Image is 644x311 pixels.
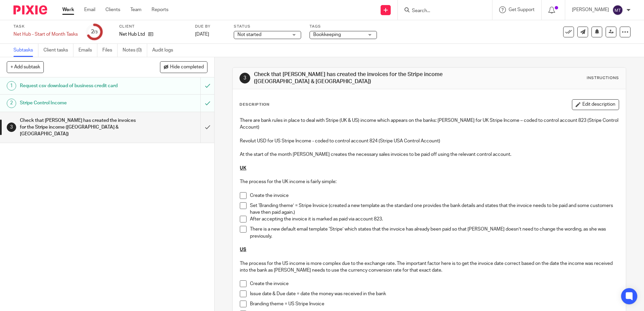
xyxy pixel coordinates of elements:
img: svg%3E [612,5,623,15]
p: Description [239,102,269,107]
p: Revolut USD for US Stripe Income - coded to control account 824 (Stripe USA Control Account) [240,138,618,144]
p: [PERSON_NAME] [572,6,609,13]
a: Client tasks [43,44,73,57]
div: 3 [7,123,16,132]
p: At the start of the month [PERSON_NAME] creates the necessary sales invoices to be paid off using... [240,151,618,158]
a: Files [102,44,118,57]
a: Subtasks [13,44,38,57]
div: 1 [7,81,16,91]
span: Bookkeeping [313,32,341,37]
a: Audit logs [152,44,178,57]
div: 2 [7,99,16,108]
u: US [240,247,246,252]
p: Branding theme = US Stripe Invoice [250,301,618,307]
div: 2 [91,28,98,36]
button: + Add subtask [7,61,44,73]
div: Net Hub - Start of Month Tasks [13,31,78,38]
input: Search [411,8,472,14]
img: Pixie [13,5,47,14]
p: Create the invoice [250,280,618,287]
label: Due by [195,24,225,29]
span: Hide completed [170,65,204,70]
a: Reports [152,6,168,13]
h1: Stripe Control Income [20,98,136,108]
p: The process for the UK income is fairly simple: [240,178,618,185]
label: Client [119,24,187,29]
p: Set ‘Branding theme’ = Stripe Invoice (created a new template as the standard one provides the ba... [250,202,618,216]
a: Work [62,6,74,13]
div: Instructions [587,75,619,81]
u: UK [240,166,246,171]
a: Team [130,6,141,13]
span: Get Support [509,7,535,12]
p: Create the invoice [250,192,618,199]
h1: Check that [PERSON_NAME] has created the invoices for the Stripe income ([GEOGRAPHIC_DATA] & [GEO... [254,71,444,85]
button: Edit description [572,99,619,110]
div: 3 [239,73,250,83]
h1: Check that [PERSON_NAME] has created the invoices for the Stripe income ([GEOGRAPHIC_DATA] & [GEO... [20,115,136,139]
a: Emails [78,44,97,57]
p: After accepting the invoice it is marked as paid via account 823. [250,216,618,222]
label: Tags [310,24,377,29]
p: There is a new default email template ‘Stripe’ which states that the invoice has already been pai... [250,226,618,240]
small: /3 [94,30,98,34]
a: Notes (0) [123,44,147,57]
p: Issue date & Due date = date the money was received in the bank [250,290,618,297]
h1: Request csv download of business credit card [20,81,136,91]
a: Email [84,6,95,13]
span: Not started [237,32,261,37]
a: Clients [105,6,120,13]
p: Net Hub Ltd [119,31,145,38]
p: The process for the US income is more complex due to the exchange rate. The important factor here... [240,260,618,274]
label: Status [234,24,301,29]
label: Task [13,24,78,29]
p: There are bank rules in place to deal with Stripe (UK & US) income which appears on the banks: [P... [240,117,618,131]
button: Hide completed [160,61,207,73]
span: [DATE] [195,32,209,37]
